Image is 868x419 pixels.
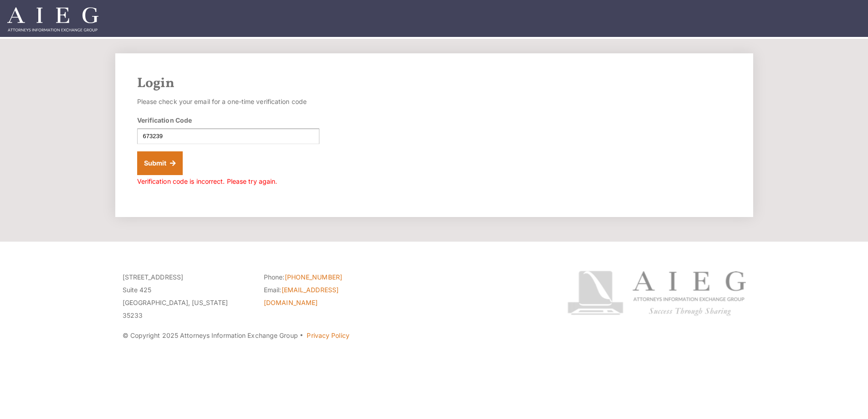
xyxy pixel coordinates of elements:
[137,75,731,92] h2: Login
[264,271,391,284] li: Phone:
[264,284,391,309] li: Email:
[123,271,250,322] p: [STREET_ADDRESS] Suite 425 [GEOGRAPHIC_DATA], [US_STATE] 35233
[285,273,342,281] a: [PHONE_NUMBER]
[123,329,533,342] p: © Copyright 2025 Attorneys Information Exchange Group
[307,331,349,339] a: Privacy Policy
[299,335,303,340] span: ·
[264,286,339,306] a: [EMAIL_ADDRESS][DOMAIN_NAME]
[137,115,192,125] label: Verification Code
[567,271,746,316] img: Attorneys Information Exchange Group logo
[137,151,183,175] button: Submit
[7,7,98,31] img: Attorneys Information Exchange Group
[137,177,277,185] span: Verification code is incorrect. Please try again.
[137,95,319,108] p: Please check your email for a one-time verification code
